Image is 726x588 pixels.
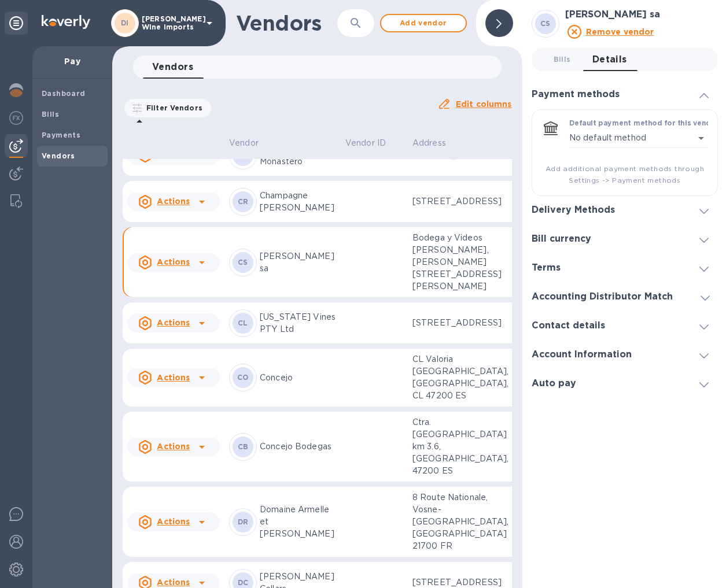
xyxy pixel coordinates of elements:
[157,373,190,382] u: Actions
[42,56,103,67] p: Pay
[152,59,193,75] span: Vendors
[541,119,708,186] div: Default payment method for this vendorNo default method​Add additional payment methods through Se...
[237,373,249,382] b: CO
[412,232,508,293] p: Bodega y Videos [PERSON_NAME], [PERSON_NAME][STREET_ADDRESS][PERSON_NAME]
[229,137,259,149] p: Vendor
[236,11,337,35] h1: Vendors
[121,19,129,27] b: DI
[569,120,719,127] label: Default payment method for this vendor
[42,89,86,98] b: Dashboard
[238,517,249,526] b: DR
[380,14,467,32] button: Add vendor
[157,197,190,206] u: Actions
[412,353,508,402] p: CL Valoria [GEOGRAPHIC_DATA], [GEOGRAPHIC_DATA], CL 47200 ES
[238,258,248,267] b: CS
[42,110,59,119] b: Bills
[569,128,708,148] div: No default method
[569,132,646,144] p: No default method
[157,578,190,587] u: Actions
[238,442,249,451] b: CB
[565,9,718,20] h3: [PERSON_NAME] sa
[412,195,508,208] p: [STREET_ADDRESS]
[5,12,28,35] div: Unpin categories
[412,416,508,477] p: Ctra. [GEOGRAPHIC_DATA] km 3.6, [GEOGRAPHIC_DATA], 47200 ES
[157,318,190,327] u: Actions
[260,311,336,335] p: [US_STATE] Vines PTY Ltd
[554,53,571,65] span: Bills
[260,250,336,275] p: [PERSON_NAME] sa
[532,378,576,389] h3: Auto pay
[142,103,202,113] p: Filter Vendors
[540,19,551,28] b: CS
[532,89,620,100] h3: Payment methods
[532,349,632,360] h3: Account Information
[42,15,90,29] img: Logo
[237,151,249,160] b: CM
[157,257,190,267] u: Actions
[157,442,190,451] u: Actions
[157,517,190,526] u: Actions
[42,151,75,160] b: Vendors
[260,441,336,453] p: Concejo Bodegas
[532,320,605,331] h3: Contact details
[345,137,386,149] p: Vendor ID
[532,234,591,245] h3: Bill currency
[592,51,627,68] span: Details
[345,137,401,149] span: Vendor ID
[238,197,249,206] b: CR
[42,131,80,139] b: Payments
[260,504,336,540] p: Domaine Armelle et [PERSON_NAME]
[412,137,446,149] p: Address
[260,190,336,214] p: Champagne [PERSON_NAME]
[142,15,200,31] p: [PERSON_NAME] Wine Imports
[541,163,708,186] span: Add additional payment methods through Settings -> Payment methods
[390,16,456,30] span: Add vendor
[9,111,23,125] img: Foreign exchange
[532,262,561,273] h3: Terms
[532,205,615,216] h3: Delivery Methods
[532,291,673,302] h3: Accounting Distributor Match
[229,137,274,149] span: Vendor
[238,578,249,587] b: DC
[412,491,508,552] p: 8 Route Nationale, Vosne-[GEOGRAPHIC_DATA], [GEOGRAPHIC_DATA] 21700 FR
[412,317,508,329] p: [STREET_ADDRESS]
[456,99,512,109] u: Edit columns
[586,27,654,36] u: Remove vendor
[260,372,336,384] p: Concejo
[412,137,461,149] span: Address
[238,319,248,327] b: CL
